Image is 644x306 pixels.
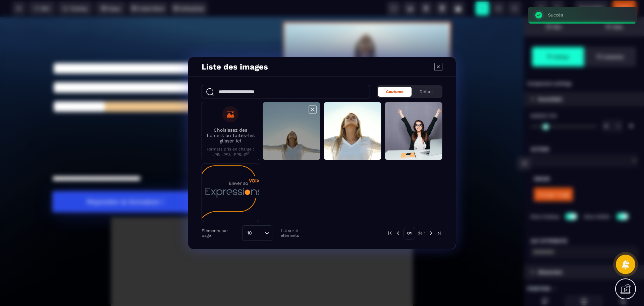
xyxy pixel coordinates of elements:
[205,147,256,156] p: Formats pris en charge : .jpg, .jpeg, .png, .gif
[436,230,442,236] img: next
[283,5,451,74] img: 6aae12e7006fdfc7b2d797bdf8b4add1_programme-rise-and-shine-voix-leadership-feminin-nouveau-authent...
[205,127,256,143] p: Choisissez des fichiers ou faites-les glisser ici
[242,225,272,241] div: Search for option
[52,174,199,195] button: Rejoindre la formation !
[395,230,401,236] img: prev
[404,227,415,239] p: 01
[428,230,434,236] img: next
[418,230,426,236] p: de 1
[245,229,254,237] span: 10
[202,228,239,238] p: Éléments par page
[281,228,317,238] p: 1-4 sur 4 éléments
[202,62,268,72] h4: Liste des images
[387,230,393,236] img: prev
[420,89,433,94] span: Défaut
[386,89,404,94] span: Coutume
[254,229,263,237] input: Search for option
